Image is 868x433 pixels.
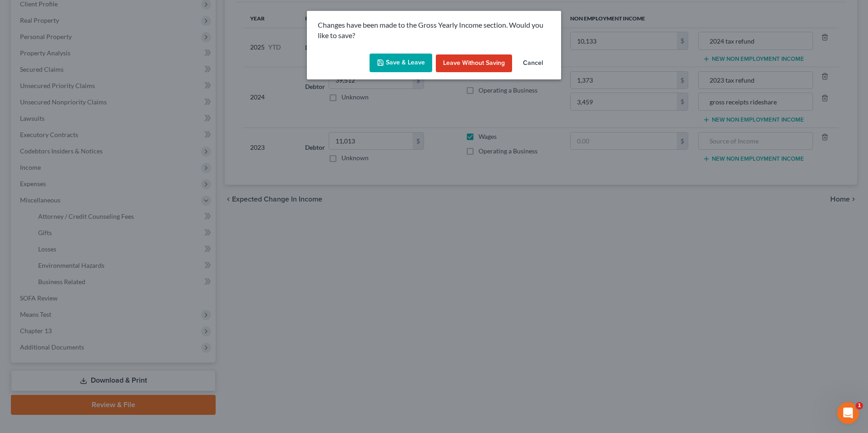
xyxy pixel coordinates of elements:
p: Changes have been made to the Gross Yearly Income section. Would you like to save? [318,20,550,41]
button: Save & Leave [370,54,432,73]
button: Leave without Saving [436,54,512,73]
span: 1 [856,402,863,409]
button: Cancel [516,54,550,73]
iframe: Intercom live chat [837,402,859,424]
